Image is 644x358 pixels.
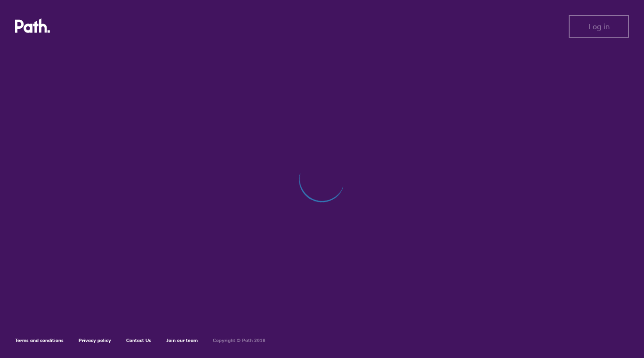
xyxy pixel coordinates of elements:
span: Log in [588,22,610,31]
a: Contact Us [126,337,151,343]
a: Join our team [166,337,198,343]
button: Log in [569,15,629,38]
a: Terms and conditions [15,337,64,343]
h6: Copyright © Path 2018 [213,338,266,343]
a: Privacy policy [79,337,111,343]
